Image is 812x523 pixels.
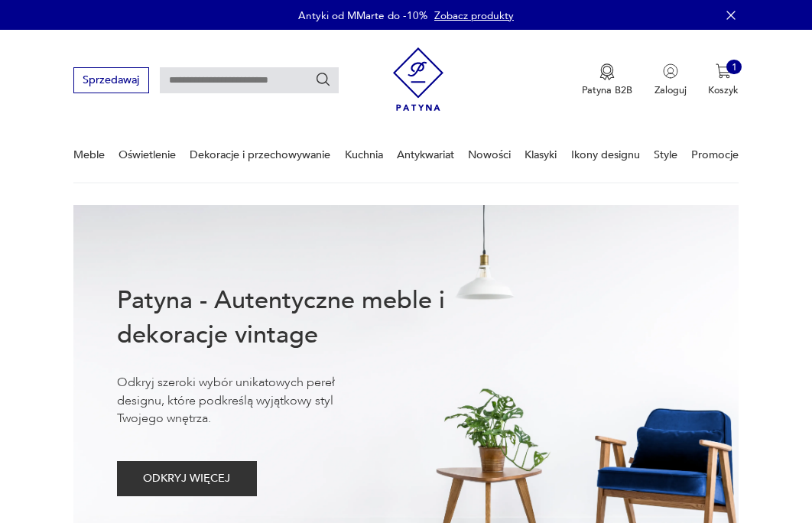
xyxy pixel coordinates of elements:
[117,475,257,484] a: ODKRYJ WIĘCEJ
[190,128,330,181] a: Dekoracje i przechowywanie
[117,461,257,496] button: ODKRYJ WIĘCEJ
[654,83,687,97] p: Zaloguj
[582,83,632,97] p: Patyna B2B
[691,128,739,181] a: Promocje
[393,42,444,116] img: Patyna - sklep z meblami i dekoracjami vintage
[726,60,742,75] div: 1
[315,72,332,89] button: Szukaj
[397,128,454,181] a: Antykwariat
[117,374,378,427] p: Odkryj szeroki wybór unikatowych pereł designu, które podkreślą wyjątkowy styl Twojego wnętrza.
[298,8,427,23] p: Antyki od MMarte do -10%
[582,63,632,97] button: Patyna B2B
[708,63,739,97] button: 1Koszyk
[708,83,739,97] p: Koszyk
[525,128,557,181] a: Klasyki
[663,63,678,79] img: Ikonka użytkownika
[73,67,149,93] button: Sprzedawaj
[582,63,632,97] a: Ikona medaluPatyna B2B
[654,63,687,97] button: Zaloguj
[716,63,731,79] img: Ikona koszyka
[571,128,640,181] a: Ikony designu
[434,8,514,23] a: Zobacz produkty
[117,284,476,352] h1: Patyna - Autentyczne meble i dekoracje vintage
[654,128,677,181] a: Style
[468,128,511,181] a: Nowości
[119,128,176,181] a: Oświetlenie
[599,63,615,80] img: Ikona medalu
[73,128,105,181] a: Meble
[345,128,383,181] a: Kuchnia
[73,76,149,86] a: Sprzedawaj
